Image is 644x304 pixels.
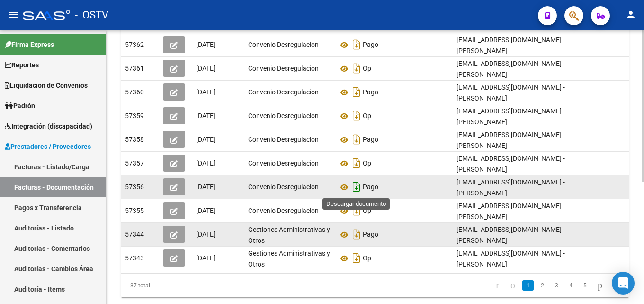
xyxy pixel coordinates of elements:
[196,254,215,262] span: [DATE]
[125,207,144,214] span: 57355
[248,41,319,48] span: Convenio Desregulacion
[248,159,319,167] span: Convenio Desregulacion
[248,112,319,120] span: Convenio Desregulacion
[579,280,590,291] a: 5
[350,227,363,242] i: Descargar documento
[5,80,88,91] span: Liquidación de Convenios
[563,277,578,294] li: page 4
[456,131,565,149] span: [EMAIL_ADDRESS][DOMAIN_NAME] - [PERSON_NAME]
[578,277,592,294] li: page 5
[8,9,19,20] mat-icon: menu
[125,254,144,262] span: 57343
[248,136,319,143] span: Convenio Desregulacion
[363,207,371,215] span: Op
[196,64,215,72] span: [DATE]
[125,64,144,72] span: 57361
[125,230,144,238] span: 57344
[5,60,39,70] span: Reportes
[121,274,221,297] div: 87 total
[456,60,565,78] span: [EMAIL_ADDRESS][DOMAIN_NAME] - [PERSON_NAME]
[5,101,35,111] span: Padrón
[196,183,215,191] span: [DATE]
[456,226,565,244] span: [EMAIL_ADDRESS][DOMAIN_NAME] - [PERSON_NAME]
[350,108,363,123] i: Descargar documento
[248,226,330,244] span: Gestiones Administrativas y Otros
[350,156,363,171] i: Descargar documento
[196,207,215,214] span: [DATE]
[5,141,91,152] span: Prestadores / Proveedores
[196,112,215,120] span: [DATE]
[248,88,319,96] span: Convenio Desregulacion
[609,280,623,291] a: go to last page
[125,136,144,143] span: 57358
[196,136,215,143] span: [DATE]
[248,64,319,72] span: Convenio Desregulacion
[5,121,92,131] span: Integración (discapacidad)
[363,89,378,96] span: Pago
[565,280,576,291] a: 4
[456,249,565,268] span: [EMAIL_ADDRESS][DOMAIN_NAME] - [PERSON_NAME]
[625,9,636,20] mat-icon: person
[248,249,330,268] span: Gestiones Administrativas y Otros
[363,231,378,239] span: Pago
[350,61,363,76] i: Descargar documento
[456,178,565,197] span: [EMAIL_ADDRESS][DOMAIN_NAME] - [PERSON_NAME]
[350,203,363,218] i: Descargar documento
[125,41,144,48] span: 57362
[125,112,144,120] span: 57359
[593,280,607,291] a: go to next page
[125,159,144,167] span: 57357
[612,272,635,295] div: Open Intercom Messenger
[196,41,215,48] span: [DATE]
[350,179,363,194] i: Descargar documento
[456,202,565,221] span: [EMAIL_ADDRESS][DOMAIN_NAME] - [PERSON_NAME]
[350,84,363,100] i: Descargar documento
[522,280,534,291] a: 1
[363,255,371,262] span: Op
[456,107,565,126] span: [EMAIL_ADDRESS][DOMAIN_NAME] - [PERSON_NAME]
[350,37,363,52] i: Descargar documento
[363,41,378,49] span: Pago
[537,280,548,291] a: 2
[125,88,144,96] span: 57360
[196,88,215,96] span: [DATE]
[456,155,565,173] span: [EMAIL_ADDRESS][DOMAIN_NAME] - [PERSON_NAME]
[549,277,563,294] li: page 3
[551,280,562,291] a: 3
[506,280,519,291] a: go to previous page
[248,207,319,214] span: Convenio Desregulacion
[248,183,319,191] span: Convenio Desregulacion
[75,5,108,26] span: - OSTV
[456,36,565,55] span: [EMAIL_ADDRESS][DOMAIN_NAME] - [PERSON_NAME]
[456,83,565,102] span: [EMAIL_ADDRESS][DOMAIN_NAME] - [PERSON_NAME]
[363,184,378,191] span: Pago
[521,277,535,294] li: page 1
[535,277,549,294] li: page 2
[196,159,215,167] span: [DATE]
[196,230,215,238] span: [DATE]
[492,280,503,291] a: go to first page
[350,250,363,266] i: Descargar documento
[363,136,378,144] span: Pago
[350,132,363,147] i: Descargar documento
[363,160,371,167] span: Op
[5,39,54,50] span: Firma Express
[363,112,371,120] span: Op
[363,65,371,73] span: Op
[125,183,144,191] span: 57356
